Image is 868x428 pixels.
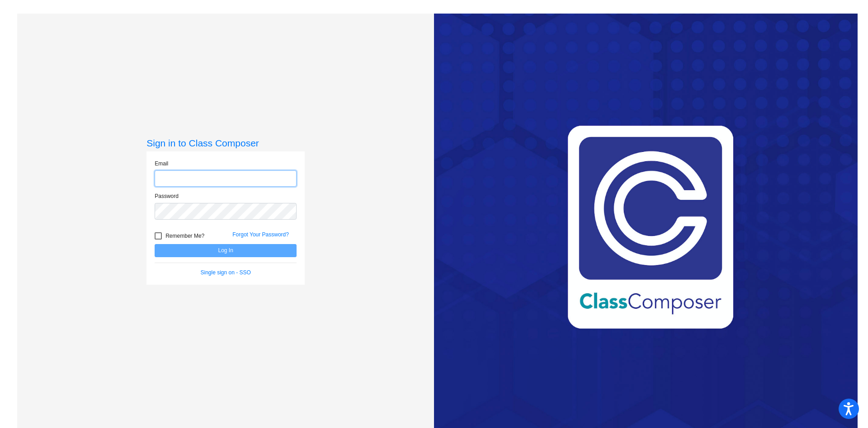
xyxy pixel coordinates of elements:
span: Remember Me? [165,230,204,241]
a: Forgot Your Password? [232,231,289,238]
label: Password [155,192,179,200]
button: Log In [155,244,297,257]
label: Email [155,160,168,168]
h3: Sign in to Class Composer [146,137,305,149]
a: Single sign on - SSO [201,269,251,276]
